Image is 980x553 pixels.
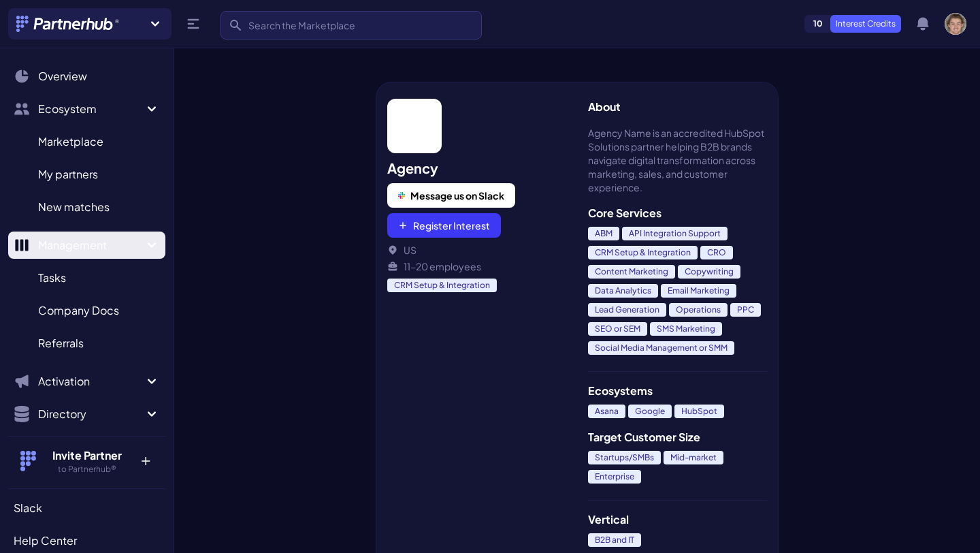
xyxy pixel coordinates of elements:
[8,95,165,123] button: Ecosystem
[387,259,566,273] li: 11-20 employees
[588,322,647,336] span: SEO or SEM
[628,405,672,418] span: Google
[38,335,84,351] span: Referrals
[8,264,165,291] a: Tasks
[588,265,675,279] span: Content Marketing
[38,166,98,183] span: My partners
[8,436,165,486] button: Invite Partner to Partnerhub® +
[8,400,165,428] button: Directory
[38,302,119,319] span: Company Docs
[387,213,501,238] button: Register Interest
[38,68,87,84] span: Overview
[16,16,120,32] img: Partnerhub® Logo
[588,205,767,221] h3: Core Services
[38,133,103,150] span: Marketplace
[588,470,641,484] span: Enterprise
[674,405,724,418] span: HubSpot
[588,284,658,298] span: Data Analytics
[588,227,619,240] span: ABM
[830,15,901,33] p: Interest Credits
[43,464,131,475] h5: to Partnerhub®
[38,373,144,390] span: Activation
[588,451,661,464] span: Startups/SMBs
[588,246,698,259] span: CRM Setup & Integration
[588,405,625,418] span: Asana
[664,451,723,464] span: Mid-market
[588,126,767,194] span: Agency Name is an accredited HubSpot Solutions partner helping B2B brands navigate digital transf...
[8,297,165,324] a: Company Docs
[588,533,641,547] span: B2B and IT
[387,279,497,292] span: CRM Setup & Integration
[387,243,566,257] li: US
[8,193,165,221] a: New matches
[588,341,734,355] span: Social Media Management or SMM
[8,232,165,259] button: Management
[669,303,728,317] span: Operations
[588,429,767,445] h3: Target Customer Size
[8,63,165,90] a: Overview
[8,368,165,395] button: Activation
[387,99,442,153] img: Profile Picture
[14,533,77,549] span: Help Center
[730,303,761,317] span: PPC
[38,406,144,422] span: Directory
[38,101,144,117] span: Ecosystem
[43,447,131,464] h4: Invite Partner
[805,16,831,32] span: 10
[131,447,160,469] p: +
[38,199,110,215] span: New matches
[8,161,165,188] a: My partners
[38,237,144,253] span: Management
[661,284,736,298] span: Email Marketing
[588,99,767,115] h3: About
[945,13,966,35] img: user photo
[14,500,42,516] span: Slack
[588,303,666,317] span: Lead Generation
[387,183,515,208] button: Message us on Slack
[650,322,722,336] span: SMS Marketing
[700,246,733,259] span: CRO
[38,270,66,286] span: Tasks
[220,11,482,39] input: Search the Marketplace
[8,330,165,357] a: Referrals
[588,383,767,399] h3: Ecosystems
[387,159,566,178] h2: Agency
[678,265,740,279] span: Copywriting
[8,128,165,155] a: Marketplace
[8,494,165,522] a: Slack
[588,511,767,528] h3: Vertical
[410,189,504,202] span: Message us on Slack
[804,15,901,33] a: 10Interest Credits
[622,227,728,240] span: API Integration Support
